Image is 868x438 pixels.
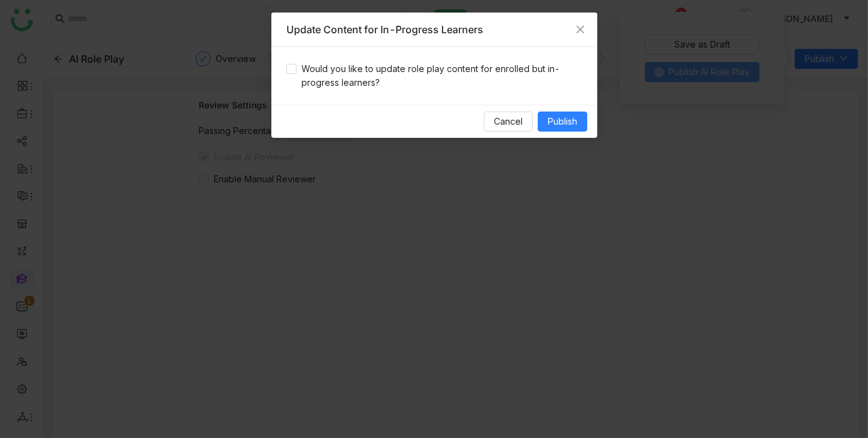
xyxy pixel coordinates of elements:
button: Close [563,13,597,46]
span: Publish [548,115,577,128]
button: Publish [538,112,587,132]
div: Update Content for In-Progress Learners [286,23,582,36]
span: Cancel [494,115,523,128]
span: Would you like to update role play content for enrolled but in-progress learners? [296,62,582,90]
button: Cancel [484,112,533,132]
